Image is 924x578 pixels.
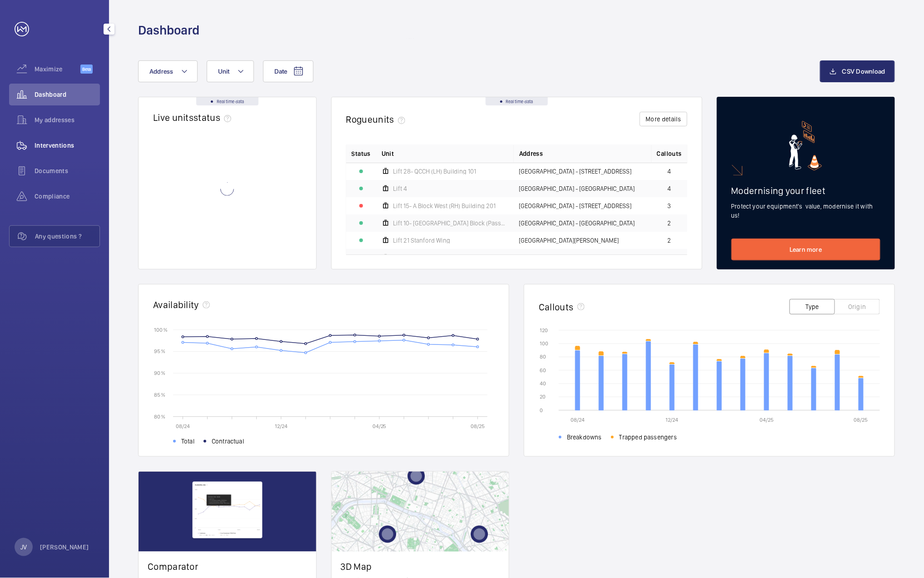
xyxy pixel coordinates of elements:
span: Interventions [35,141,100,150]
span: Any questions ? [35,232,99,241]
h1: Dashboard [138,22,199,39]
span: units [373,114,409,125]
text: 0 [540,407,543,414]
text: 08/24 [571,417,585,423]
span: Documents [35,166,100,175]
button: Date [263,60,313,82]
span: [GEOGRAPHIC_DATA][PERSON_NAME] [519,237,619,244]
button: Origin [835,299,880,314]
text: 08/25 [471,423,485,429]
button: Address [138,60,198,82]
button: CSV Download [820,60,895,82]
span: Address [519,149,543,158]
span: Breakdowns [567,433,602,442]
h2: Live units [153,112,235,123]
h2: Comparator [148,561,307,572]
h2: 3D Map [341,561,500,572]
text: 40 [540,380,546,387]
span: Lift 15- A Block West (RH) Building 201 [393,203,496,209]
text: 60 [540,367,546,374]
span: Maximize [35,65,80,74]
div: Real time data [486,97,548,105]
h2: Availability [153,299,199,310]
span: Date [274,68,288,75]
span: Unit [218,68,230,75]
span: 4 [667,185,671,192]
text: 100 % [154,326,168,333]
span: Unit [382,149,394,158]
div: Real time data [196,97,258,105]
text: 04/25 [760,417,774,423]
button: Unit [207,60,254,82]
h2: Callouts [539,301,574,313]
span: 2 [667,220,671,226]
span: Total [181,437,194,446]
span: Lift 21 Stanford Wing [393,237,451,244]
span: Lift 4 [393,185,407,192]
span: [GEOGRAPHIC_DATA] - [STREET_ADDRESS] [519,168,632,174]
button: More details [640,112,687,126]
span: Dashboard [35,90,100,99]
span: Trapped passengers [619,433,677,442]
text: 80 % [154,413,165,419]
text: 12/24 [666,417,679,423]
text: 95 % [154,348,165,354]
text: 08/24 [176,423,190,429]
span: Callouts [657,149,682,158]
text: 100 [540,340,548,347]
h2: Modernising your fleet [731,185,881,196]
p: [PERSON_NAME] [40,543,89,552]
text: 90 % [154,370,165,376]
span: [GEOGRAPHIC_DATA] - [STREET_ADDRESS] [519,203,632,209]
text: 80 [540,354,546,360]
span: [GEOGRAPHIC_DATA] - [GEOGRAPHIC_DATA] [519,220,635,226]
span: 2 [667,237,671,244]
p: JV [20,543,27,552]
text: 120 [540,327,548,334]
text: 85 % [154,392,165,398]
span: Address [149,68,174,75]
p: Protect your equipment's value, modernise it with us! [731,202,881,220]
span: 4 [667,168,671,174]
span: Lift 28- QCCH (LH) Building 101 [393,168,477,174]
h2: Rogue [346,114,409,125]
img: marketing-card.svg [789,121,822,170]
text: 20 [540,394,546,400]
span: Beta [80,65,93,74]
text: 04/25 [373,423,387,429]
a: Learn more [731,239,881,260]
span: status [194,112,235,123]
text: 08/25 [854,417,868,423]
button: Type [790,299,835,314]
span: 3 [667,203,671,209]
p: Status [352,149,371,158]
span: CSV Download [842,68,885,75]
span: My addresses [35,115,100,125]
span: Contractual [212,437,244,446]
span: [GEOGRAPHIC_DATA] - [GEOGRAPHIC_DATA] [519,185,635,192]
text: 12/24 [275,423,288,429]
span: Compliance [35,192,100,201]
span: Lift 10- [GEOGRAPHIC_DATA] Block (Passenger) [393,220,508,226]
